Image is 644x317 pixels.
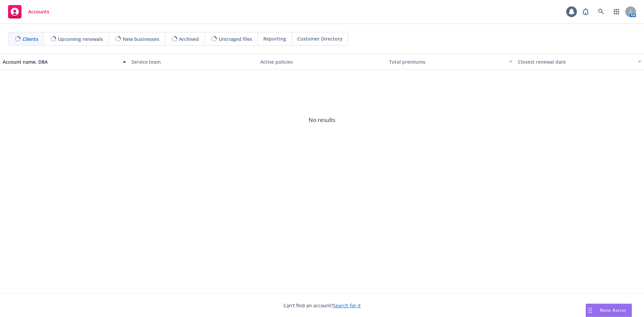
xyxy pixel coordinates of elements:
span: Archived [179,36,199,43]
div: Service team [131,58,255,65]
button: Total premiums [386,54,515,70]
a: Accounts [5,2,52,21]
button: Active policies [258,54,386,70]
span: Reporting [263,35,286,42]
div: Closest renewal date [518,58,634,65]
span: New businesses [123,36,159,43]
span: Untriaged files [219,36,252,43]
div: Account name, DBA [3,58,119,65]
div: Total premiums [389,58,505,65]
span: Accounts [28,9,49,14]
a: Search for it [333,302,361,309]
span: Upcoming renewals [58,36,103,43]
span: Can't find an account? [283,302,361,309]
div: Active policies [260,58,384,65]
a: Report a Bug [579,5,592,18]
a: Search [594,5,608,18]
button: Nova Assist [586,304,632,317]
span: Clients [22,36,38,43]
div: Drag to move [586,304,594,317]
span: Customer Directory [297,35,342,42]
button: Service team [129,54,258,70]
span: Nova Assist [600,307,626,313]
a: Switch app [610,5,623,18]
button: Closest renewal date [515,54,644,70]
